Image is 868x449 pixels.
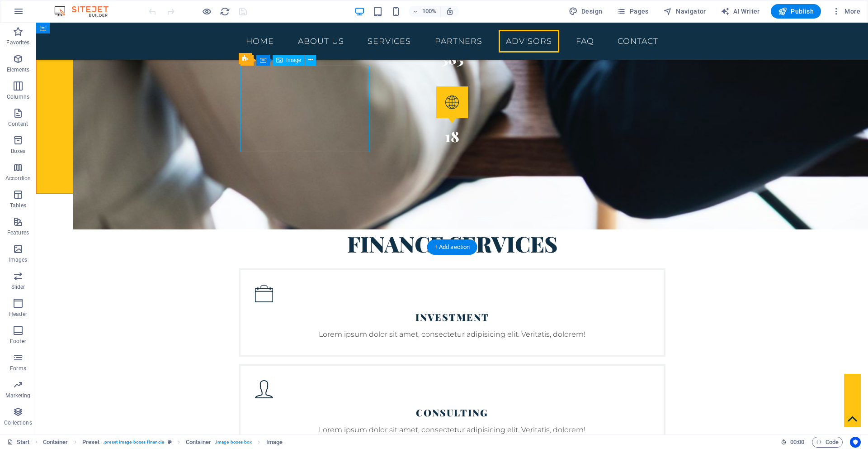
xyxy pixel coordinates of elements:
[812,437,843,448] button: Code
[6,39,29,46] p: Favorites
[10,365,26,372] p: Forms
[168,439,172,444] i: This element is a customizable preset
[43,437,68,448] span: Click to select. Double-click to edit
[565,4,606,19] button: Design
[771,4,821,19] button: Publish
[721,7,760,16] span: AI Writer
[10,338,26,345] p: Footer
[4,419,32,426] p: Collections
[663,7,706,16] span: Navigator
[52,6,120,17] img: Editor Logo
[781,437,805,448] h6: Session time
[569,7,603,16] span: Design
[828,4,864,19] button: More
[201,6,212,17] button: Click here to leave preview mode and continue editing
[7,437,30,448] a: Click to cancel selection. Double-click to open Pages
[11,283,25,291] p: Slider
[617,7,648,16] span: Pages
[186,437,211,448] span: Click to select. Double-click to edit
[422,6,437,17] h6: 100%
[82,437,100,448] span: Click to select. Double-click to edit
[266,437,283,448] span: Click to select. Double-click to edit
[7,229,29,236] p: Features
[850,437,861,448] button: Usercentrics
[832,7,860,16] span: More
[8,120,28,128] p: Content
[103,437,164,448] span: . preset-image-boxes-financia
[446,7,454,15] i: On resize automatically adjust zoom level to fit chosen device.
[5,175,31,182] p: Accordion
[778,7,814,16] span: Publish
[215,437,252,448] span: . image-boxes-box
[565,4,606,19] div: Design (Ctrl+Alt+Y)
[7,66,30,73] p: Elements
[286,57,301,63] span: Image
[409,6,441,17] button: 100%
[790,437,804,448] span: 00 00
[9,256,28,263] p: Images
[427,239,477,255] div: + Add section
[220,6,230,17] i: Reload page
[219,6,230,17] button: reload
[717,4,764,19] button: AI Writer
[11,148,26,155] p: Boxes
[43,437,283,448] nav: breadcrumb
[797,439,798,445] span: :
[9,310,27,318] p: Header
[5,392,30,399] p: Marketing
[7,93,29,100] p: Columns
[10,202,26,209] p: Tables
[613,4,652,19] button: Pages
[660,4,710,19] button: Navigator
[816,437,839,448] span: Code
